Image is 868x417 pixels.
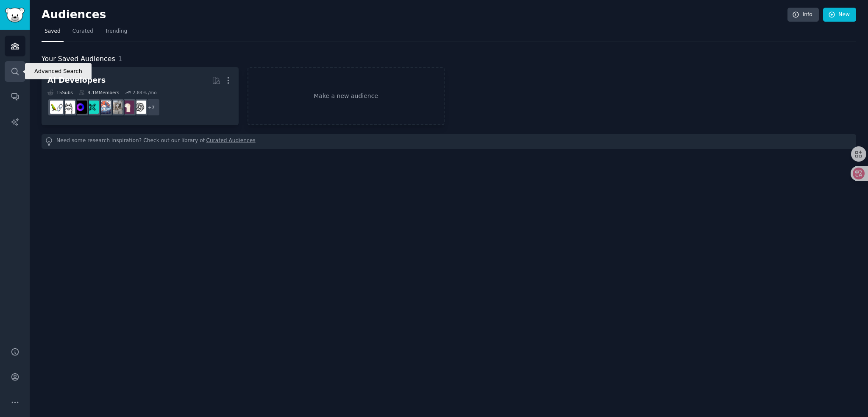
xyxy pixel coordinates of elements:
div: 4.1M Members [79,90,119,95]
a: Trending [102,25,130,42]
span: Your Saved Audiences [42,54,115,64]
span: 1 [118,55,122,63]
div: 2.84 % /mo [133,90,157,95]
div: 15 Sub s [47,90,73,95]
a: Curated [70,25,96,42]
img: OpenAI [133,101,146,114]
a: Info [787,8,819,22]
img: LangChain [50,101,63,114]
a: Make a new audience [248,67,445,125]
img: ChatGPTCoding [109,101,122,114]
img: ollama [62,101,75,114]
div: AI Developers [47,75,106,86]
a: New [823,8,856,22]
h2: Audiences [42,8,787,22]
div: Need some research inspiration? Check out our library of [42,134,856,149]
img: LLMDevs [86,101,99,114]
span: Trending [105,28,127,35]
a: AI Developers15Subs4.1MMembers2.84% /mo+7OpenAILocalLLaMAChatGPTCodingAI_AgentsLLMDevsLocalLLMoll... [42,67,239,125]
div: + 7 [142,98,160,116]
img: LocalLLaMA [121,101,134,114]
img: GummySearch logo [5,8,25,22]
a: Curated Audiences [206,137,256,146]
img: AI_Agents [97,101,111,114]
span: Curated [72,28,93,35]
span: Saved [45,28,61,35]
a: Saved [42,25,64,42]
img: LocalLLM [74,101,87,114]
